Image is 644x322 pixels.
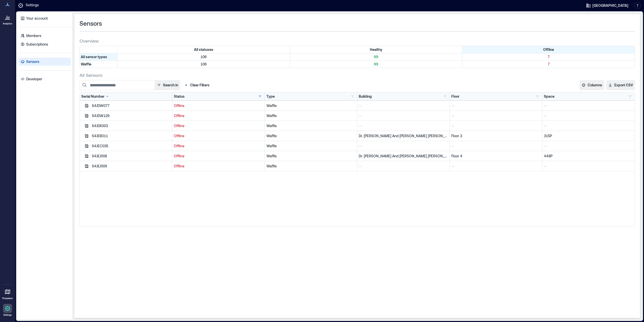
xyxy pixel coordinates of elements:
div: S4JDW077 [92,103,171,108]
p: Offline [174,154,263,159]
p: 448P [544,154,633,159]
a: Developer [19,75,71,83]
div: S4JEC035 [92,144,171,149]
a: Subscriptions [19,40,71,48]
div: S4JDX003 [92,123,171,128]
div: All sensor types [80,53,117,60]
div: Status [174,94,185,99]
div: S4JEJ008 [92,154,171,159]
div: Space [544,94,554,99]
p: 7 [463,62,634,67]
div: S4JEB011 [92,133,171,138]
p: Developer [26,77,42,82]
p: 106 [118,62,289,67]
p: Members [26,33,41,38]
p: Your account [26,16,48,21]
div: S4JDW129 [92,113,171,118]
a: Sensors [19,58,71,66]
p: -- [544,123,633,128]
p: -- [359,103,448,108]
span: [GEOGRAPHIC_DATA] [592,3,628,8]
p: 99 [291,62,461,67]
a: Analytics [1,11,14,27]
p: 106 [118,54,289,59]
div: Waffle [266,164,356,169]
div: Building [359,94,372,99]
div: Waffle [266,103,356,108]
p: Settings [26,3,39,9]
p: Floor 3 [451,133,541,138]
div: Serial Number [81,94,109,99]
p: Offline [174,113,263,118]
div: Waffle [266,144,356,149]
p: Sensors [26,59,39,64]
a: Your account [19,14,71,22]
p: Floor 4 [451,154,541,159]
p: -- [359,144,448,149]
p: -- [451,103,541,108]
p: Offline [174,123,263,128]
p: -- [544,144,633,149]
p: Analytics [3,22,12,25]
a: Members [19,32,71,40]
p: Dr. [PERSON_NAME] And [PERSON_NAME] [PERSON_NAME] [359,133,448,138]
p: -- [544,164,633,169]
a: Floorplans [1,286,14,301]
div: S4JEJ009 [92,164,171,169]
div: Waffle [266,133,356,138]
div: Waffle [266,113,356,118]
div: Floor [451,94,459,99]
p: 7 [463,54,634,59]
div: Waffle [266,154,356,159]
span: Sensors [79,19,102,27]
button: Clear Filters [182,80,212,90]
p: 315P [544,133,633,138]
p: Offline [174,164,263,169]
div: Type [266,94,275,99]
div: Waffle [266,123,356,128]
div: Filter by Type: Waffle & Status: Offline [462,61,635,68]
p: -- [451,144,541,149]
p: Offline [174,103,263,108]
p: Offline [174,144,263,149]
div: All statuses [117,46,290,53]
p: -- [544,103,633,108]
button: [GEOGRAPHIC_DATA] [584,2,630,10]
button: Search in [155,80,180,90]
button: Columns [580,80,604,90]
p: Dr. [PERSON_NAME] And [PERSON_NAME] [PERSON_NAME] [359,154,448,159]
p: Subscriptions [26,42,48,47]
div: Filter by Type: Waffle & Status: Healthy [290,61,463,68]
p: Floorplans [2,297,13,300]
p: -- [359,123,448,128]
p: Offline [174,133,263,138]
button: Export CSV [606,80,635,90]
div: Filter by Status: Offline (active - click to clear) [462,46,635,53]
p: -- [451,164,541,169]
div: Filter by Status: Healthy [290,46,463,53]
a: Settings [2,302,14,318]
p: -- [359,113,448,118]
p: 99 [291,54,461,59]
p: Settings [3,313,12,316]
p: -- [359,164,448,169]
span: Overview [79,38,99,44]
p: -- [451,123,541,128]
p: -- [451,113,541,118]
div: Filter by Type: Waffle [80,61,117,68]
span: All Sensors [79,72,102,78]
p: -- [544,113,633,118]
